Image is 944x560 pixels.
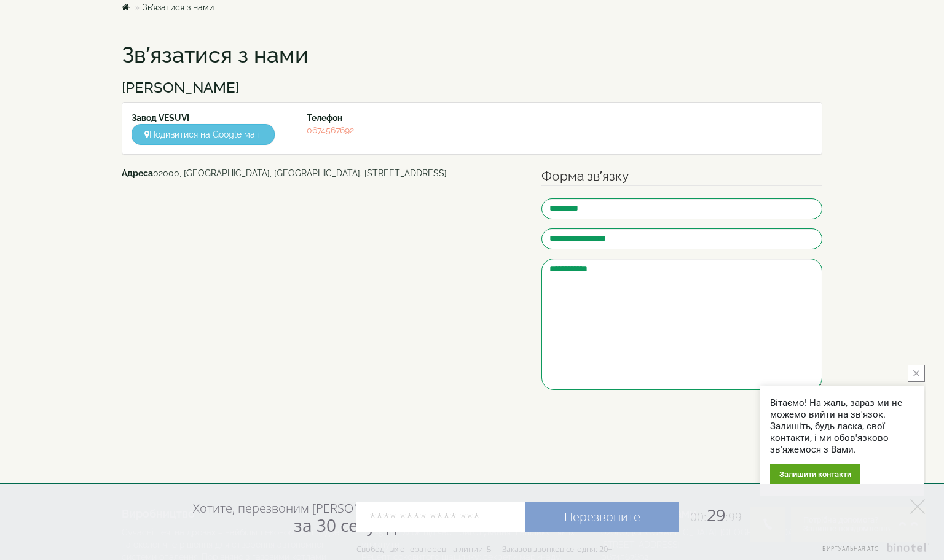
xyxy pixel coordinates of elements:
[356,544,612,554] div: Свободных операторов на линии: 5 Заказов звонков сегодня: 20+
[770,464,860,484] div: Залишити контакти
[541,167,823,186] legend: Форма зв’язку
[770,397,914,456] div: Вітаємо! На жаль, зараз ми не можемо вийти на зв'язок. Залишіть, будь ласка, свої контакти, і ми ...
[679,504,742,526] span: 29
[193,500,404,535] div: Хотите, перезвоним [PERSON_NAME]
[122,168,153,178] b: Адреса
[815,543,929,560] a: Виртуальная АТС
[294,513,404,537] span: за 30 секунд?
[122,43,822,68] h1: Зв’язатися з нами
[908,365,925,382] button: close button
[307,125,354,135] a: 0674567692
[307,113,342,123] strong: Телефон
[122,167,523,179] address: 02000, [GEOGRAPHIC_DATA], [GEOGRAPHIC_DATA]. [STREET_ADDRESS]
[132,113,189,123] strong: Завод VESUVI
[122,80,822,96] h3: [PERSON_NAME]
[525,502,679,532] a: Перезвоните
[822,545,879,553] span: Виртуальная АТС
[725,509,742,525] span: :99
[132,124,275,145] a: Подивитися на Google мапі
[690,509,707,525] span: 00:
[143,2,214,12] a: Зв’язатися з нами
